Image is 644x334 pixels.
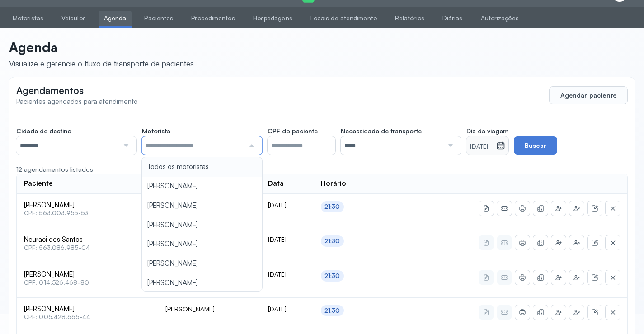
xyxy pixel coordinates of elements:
[24,279,151,287] span: CPF: 014.526.468-80
[7,11,49,26] a: Motoristas
[142,273,262,293] li: [PERSON_NAME]
[514,136,557,155] button: Buscar
[268,305,306,313] div: [DATE]
[16,97,138,106] span: Pacientes agendados para atendimento
[324,272,340,280] div: 21:30
[24,235,151,244] span: Neuraci dos Santos
[9,59,194,68] div: Visualize e gerencie o fluxo de transporte de pacientes
[186,11,240,26] a: Procedimentos
[268,201,306,209] div: [DATE]
[99,11,132,26] a: Agenda
[268,127,318,135] span: CPF do paciente
[549,86,628,104] button: Agendar paciente
[248,11,298,26] a: Hospedagens
[268,270,306,278] div: [DATE]
[390,11,430,26] a: Relatórios
[324,203,340,211] div: 21:30
[142,216,262,235] li: [PERSON_NAME]
[16,127,71,135] span: Cidade de destino
[142,127,170,135] span: Motorista
[321,179,346,188] span: Horário
[268,179,284,188] span: Data
[142,177,262,196] li: [PERSON_NAME]
[24,270,151,279] span: [PERSON_NAME]
[268,235,306,244] div: [DATE]
[24,244,151,252] span: CPF: 563.086.985-04
[24,313,151,321] span: CPF: 005.428.665-44
[24,305,151,314] span: [PERSON_NAME]
[56,11,91,26] a: Veículos
[466,127,508,135] span: Dia da viagem
[324,307,340,315] div: 21:30
[142,254,262,273] li: [PERSON_NAME]
[475,11,524,26] a: Autorizações
[16,165,628,174] div: 12 agendamentos listados
[24,201,151,210] span: [PERSON_NAME]
[142,235,262,254] li: [PERSON_NAME]
[24,179,53,188] span: Paciente
[24,209,151,217] span: CPF: 563.003.955-53
[16,85,84,96] span: Agendamentos
[142,157,262,177] li: Todos os motoristas
[305,11,382,26] a: Locais de atendimento
[470,142,493,151] small: [DATE]
[139,11,179,26] a: Pacientes
[437,11,468,26] a: Diárias
[324,237,340,245] div: 21:30
[9,39,194,55] p: Agenda
[165,305,254,313] div: [PERSON_NAME]
[142,196,262,216] li: [PERSON_NAME]
[341,127,422,135] span: Necessidade de transporte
